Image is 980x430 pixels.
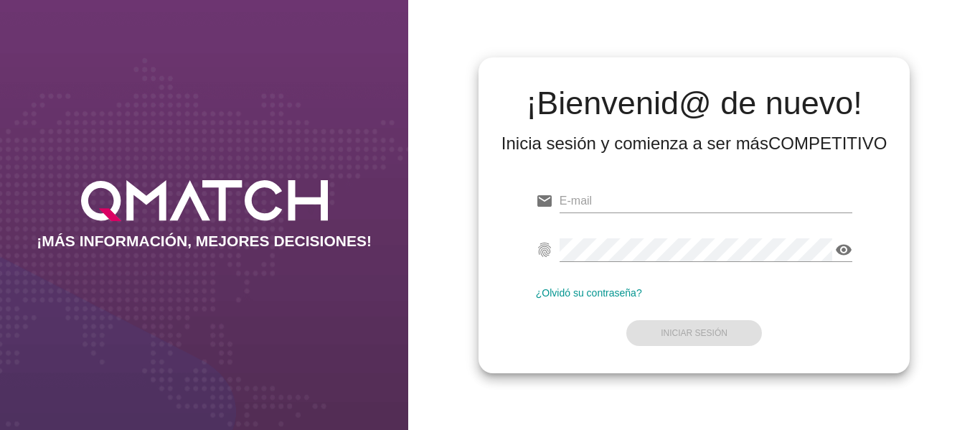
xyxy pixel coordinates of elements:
[37,233,372,250] h2: ¡MÁS INFORMACIÓN, MEJORES DECISIONES!
[501,86,887,121] h2: ¡Bienvenid@ de nuevo!
[560,190,853,212] input: E-mail
[536,192,553,210] i: email
[536,287,642,299] a: ¿Olvidó su contraseña?
[835,241,852,258] i: visibility
[501,132,887,155] div: Inicia sesión y comienza a ser más
[768,134,887,153] strong: COMPETITIVO
[536,241,553,258] i: fingerprint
